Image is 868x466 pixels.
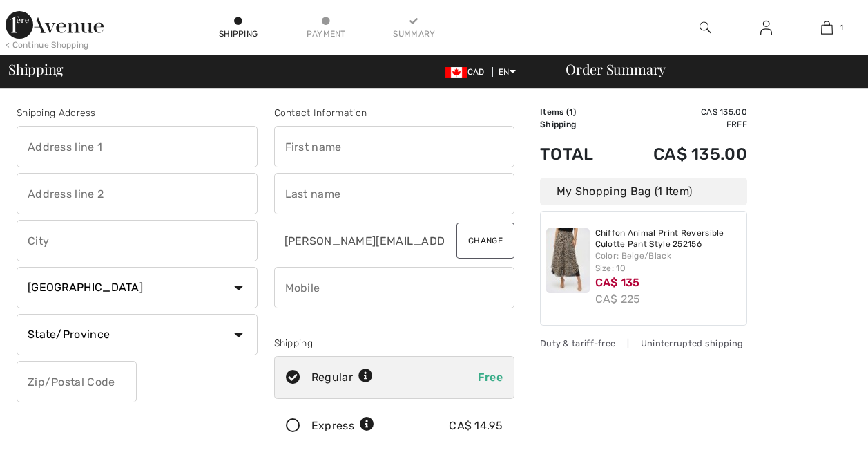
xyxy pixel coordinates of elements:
[615,106,747,118] td: CA$ 135.00
[274,106,515,120] div: Contact Information
[595,292,641,306] s: CA$ 225
[17,220,258,261] input: City
[6,39,89,51] div: < Continue Shopping
[274,336,515,351] div: Shipping
[311,369,373,386] div: Regular
[595,250,742,274] div: Color: Beige/Black Size: 10
[274,267,515,308] input: Mobile
[449,418,503,434] div: CA$ 14.95
[546,228,590,293] img: Chiffon Animal Print Reversible Culotte Pant Style 252156
[540,337,747,350] div: Duty & tariff-free | Uninterrupted shipping
[393,28,434,40] div: Summary
[840,21,843,34] span: 1
[760,19,772,36] img: My Info
[549,62,860,76] div: Order Summary
[6,11,104,39] img: 1ère Avenue
[445,67,467,78] img: Canadian Dollar
[17,126,258,167] input: Address line 1
[821,19,833,36] img: My Bag
[17,106,258,120] div: Shipping Address
[218,28,259,40] div: Shipping
[595,276,640,289] span: CA$ 135
[615,118,747,131] td: Free
[595,228,742,250] a: Chiffon Animal Print Reversible Culotte Pant Style 252156
[274,220,446,261] input: E-mail
[749,19,783,37] a: Sign In
[569,107,573,117] span: 1
[478,371,503,384] span: Free
[8,62,64,76] span: Shipping
[700,19,711,36] img: search the website
[615,131,747,178] td: CA$ 135.00
[311,418,374,434] div: Express
[17,361,137,402] input: Zip/Postal Code
[540,106,615,118] td: Items ( )
[456,223,514,259] button: Change
[797,19,856,36] a: 1
[445,67,490,77] span: CAD
[17,173,258,214] input: Address line 2
[274,126,515,167] input: First name
[499,67,516,77] span: EN
[305,28,347,40] div: Payment
[540,118,615,131] td: Shipping
[274,173,515,214] input: Last name
[540,131,615,178] td: Total
[540,178,747,205] div: My Shopping Bag (1 Item)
